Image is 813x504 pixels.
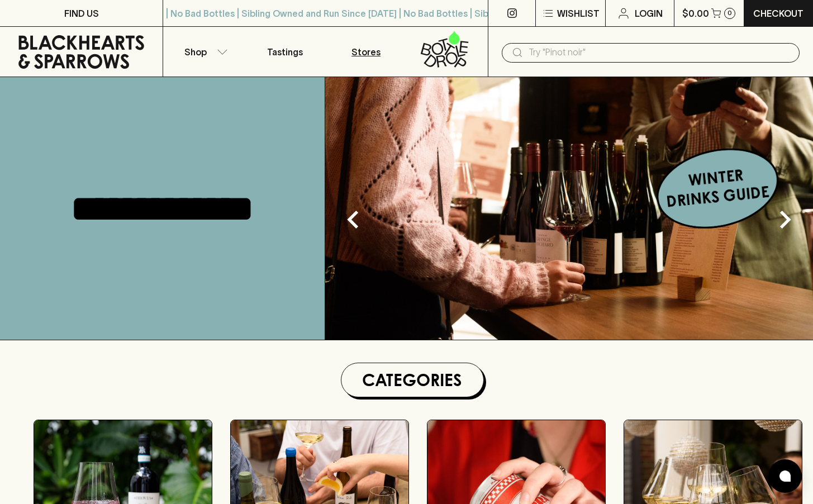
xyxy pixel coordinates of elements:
img: optimise [325,77,813,340]
button: Shop [163,27,244,77]
p: Shop [184,45,207,59]
button: Previous [331,197,375,242]
p: Login [635,7,663,20]
h1: Categories [346,368,479,392]
a: Tastings [244,27,325,77]
button: Next [763,197,807,242]
p: $0.00 [682,7,709,20]
p: 0 [728,10,732,16]
p: FIND US [64,7,99,20]
p: Tastings [267,45,303,59]
p: Stores [351,45,381,59]
a: Stores [326,27,407,77]
img: bubble-icon [779,470,791,482]
p: Checkout [753,7,804,20]
p: Wishlist [557,7,600,20]
input: Try "Pinot noir" [529,44,791,61]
